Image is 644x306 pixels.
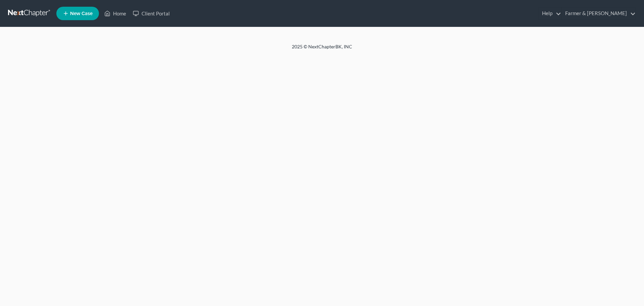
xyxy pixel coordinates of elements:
[101,7,129,19] a: Home
[56,7,99,20] new-legal-case-button: New Case
[129,7,173,19] a: Client Portal
[539,7,561,19] a: Help
[562,7,636,19] a: Farmer & [PERSON_NAME]
[131,43,513,55] div: 2025 © NextChapterBK, INC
